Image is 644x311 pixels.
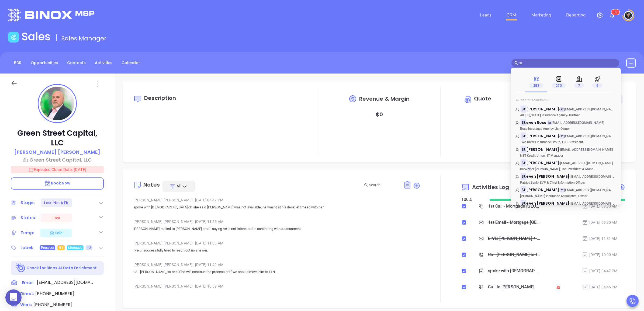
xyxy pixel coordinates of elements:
[611,9,619,15] sup: 30
[526,187,559,193] span: [PERSON_NAME]
[515,120,617,123] p: Steven Rose
[515,160,617,171] a: St[PERSON_NAME]-[EMAIL_ADDRESS][DOMAIN_NAME]Brewster [PERSON_NAME], Inc- President & Managing Par...
[27,58,61,67] a: Opportunities
[521,200,526,207] mark: St
[59,245,63,251] span: NY
[133,196,420,204] div: [PERSON_NAME] [PERSON_NAME] [DATE] 04:47 PM
[64,58,89,67] a: Contacts
[87,245,91,251] span: +2
[560,188,564,193] mark: st
[193,219,194,224] span: |
[20,199,35,207] div: Stage:
[569,174,623,179] span: -
[133,204,420,211] p: spoke with [DEMOGRAPHIC_DATA] gk she said [PERSON_NAME] was not available. he wasnt at his desk l...
[26,265,97,271] p: Check for Binox AI Data Enrichment
[521,106,526,112] mark: St
[570,201,623,206] span: [EMAIL_ADDRESS][DOMAIN_NAME]
[40,87,74,120] img: profile-user
[22,30,51,43] h1: Sales
[488,267,540,275] div: spoke with [DEMOGRAPHIC_DATA] gk she said [PERSON_NAME] was not available. he wasnt at his desk l...
[560,161,613,165] span: [EMAIL_ADDRESS][DOMAIN_NAME]
[609,12,615,19] img: iconNotification
[516,98,549,102] span: All search results 283
[560,134,564,139] mark: st
[520,167,527,171] span: Brew
[515,160,617,163] p: Steve Etimos
[527,167,531,172] mark: st
[68,245,82,251] span: Mortgage
[92,58,116,67] a: Activities
[20,229,34,237] div: Temp:
[464,95,473,104] img: Circle dollar
[14,148,100,156] p: [PERSON_NAME] [PERSON_NAME]
[376,110,383,119] p: $ 0
[488,235,540,243] div: LIVE: [PERSON_NAME] + [PERSON_NAME] on The True Cost of a Data Breach
[133,261,420,269] div: [PERSON_NAME] [PERSON_NAME] [DATE] 11:49 AM
[133,218,420,226] div: [PERSON_NAME] [PERSON_NAME] [DATE] 11:55 AM
[559,187,617,193] span: -
[515,140,596,144] p: - President
[564,187,617,193] span: [EMAIL_ADDRESS][DOMAIN_NAME]
[11,58,25,67] a: BDR
[37,279,94,286] span: [EMAIL_ADDRESS][DOMAIN_NAME]
[472,184,509,190] span: Activities Log
[582,219,618,225] div: [DATE] 09:30 AM
[559,106,617,112] span: -
[515,120,617,131] a: Steven Rose-st[EMAIL_ADDRESS][DOMAIN_NAME]Rose Insurance Agency Llc- Owner
[193,198,194,202] span: |
[118,58,143,67] a: Calendar
[20,244,33,252] div: Label:
[61,34,106,43] span: Sales Manager
[369,182,397,188] input: Search...
[521,119,526,126] mark: St
[520,194,576,198] span: [PERSON_NAME] Insurance Associates
[521,159,526,166] mark: St
[526,106,559,112] span: [PERSON_NAME]
[574,83,584,88] span: 7
[515,201,617,203] p: Steven Gidwitz
[564,133,617,139] span: [EMAIL_ADDRESS][DOMAIN_NAME]
[521,173,526,180] mark: St
[526,133,559,139] span: [PERSON_NAME]
[520,113,567,117] span: All [US_STATE] Insurance Agency
[529,10,553,20] a: Marketing
[515,187,617,190] p: Steve Baughman
[520,181,538,184] span: Patriot Bank
[474,95,491,102] span: Quote
[515,154,596,158] p: - IT Manager
[582,284,618,290] div: [DATE] 04:46 PM
[33,302,72,308] span: [PHONE_NUMBER]
[193,284,194,288] span: |
[521,186,526,193] mark: St
[515,194,596,198] p: - Owner
[520,154,545,158] span: NET Credit Union
[548,120,552,125] mark: st
[20,214,36,222] div: Status:
[515,106,617,117] a: St[PERSON_NAME]-st[EMAIL_ADDRESS][DOMAIN_NAME]All [US_STATE] Insurance Agency- Partner
[582,252,618,258] div: [DATE] 10:00 AM
[515,147,617,158] a: St[PERSON_NAME]-[EMAIL_ADDRESS][DOMAIN_NAME]NET Credit Union- IT Manager
[520,127,559,131] span: Rose Insurance Agency Llc
[193,241,194,245] span: |
[488,218,540,226] div: 1st Email - Mortgage [GEOGRAPHIC_DATA]
[531,167,566,171] span: er [PERSON_NAME], Inc
[515,167,596,171] p: - President & Managing Partner
[552,121,604,125] span: [EMAIL_ADDRESS][DOMAIN_NAME]
[133,247,420,254] p: I've unsuccessfully tried to reach out no answer.
[624,11,633,20] img: user
[515,106,617,109] p: Steve Adams
[478,10,494,20] a: Leads
[515,127,596,131] p: - Owner
[504,10,518,20] a: CRM
[515,187,617,198] a: St[PERSON_NAME]-st[EMAIL_ADDRESS][DOMAIN_NAME][PERSON_NAME] Insurance Associates- Owner
[133,282,420,290] div: [PERSON_NAME] [PERSON_NAME] [DATE] 10:59 AM
[488,251,540,259] div: Call [PERSON_NAME] to follow up
[133,239,420,247] div: [PERSON_NAME] [PERSON_NAME] [DATE] 11:05 AM
[515,174,617,184] a: Steven [PERSON_NAME]-[EMAIL_ADDRESS][DOMAIN_NAME]Patriot Bank- EVP & Chief Information Officer
[515,147,617,149] p: Steve Cowgill
[521,132,526,139] mark: St
[521,146,526,153] mark: St
[529,83,543,88] span: 283
[526,174,569,179] span: even [PERSON_NAME]
[44,198,69,207] div: Lost: Not A Fit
